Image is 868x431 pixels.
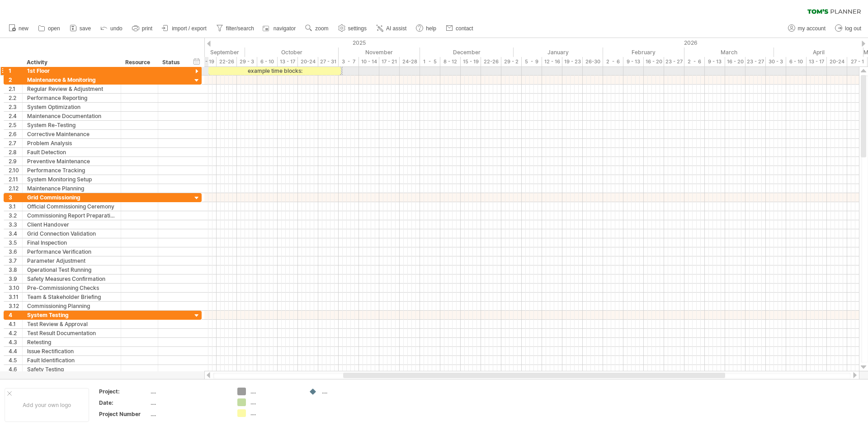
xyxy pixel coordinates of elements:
div: 23 - 27 [745,57,766,66]
div: 3.10 [9,284,22,292]
div: 3.9 [9,275,22,283]
div: Commissioning Planning [27,302,116,310]
div: 9 - 13 [705,57,725,66]
div: Fault Detection [27,148,116,156]
div: 13 - 17 [278,57,298,66]
div: 2.3 [9,103,22,111]
a: my account [786,23,828,34]
a: settings [336,23,369,34]
a: zoom [303,23,331,34]
a: new [6,23,31,34]
div: System Re-Testing [27,121,116,129]
div: 1 - 5 [420,57,440,66]
span: navigator [274,25,296,32]
div: 2.8 [9,148,22,156]
div: Official Commissioning Ceremony [27,202,116,211]
div: Safety Testing [27,365,116,374]
div: Maintenance Planning [27,184,116,193]
div: 1 [9,66,22,75]
div: 2.12 [9,184,22,193]
a: AI assist [374,23,409,34]
div: 2.10 [9,166,22,175]
div: 16 - 20 [644,57,664,66]
div: 23 - 27 [664,57,684,66]
a: log out [833,23,864,34]
div: Grid Connection Validation [27,229,116,238]
div: 2.1 [9,85,22,93]
a: save [67,23,94,34]
div: .... [151,410,226,418]
div: 2.6 [9,130,22,138]
div: 6 - 10 [257,57,278,66]
div: Pre-Commissioning Checks [27,284,116,292]
div: 30 - 3 [766,57,786,66]
div: Test Review & Approval [27,320,116,328]
div: .... [250,388,300,395]
div: .... [250,398,300,406]
div: 13 - 17 [807,57,827,66]
div: Final Inspection [27,238,116,247]
div: Operational Test Running [27,265,116,274]
span: open [48,25,60,32]
span: undo [110,25,123,32]
a: navigator [261,23,298,34]
a: help [414,23,439,34]
div: 3.3 [9,220,22,229]
div: 15 - 19 [461,57,481,66]
div: example time blocks: [208,66,341,75]
a: undo [98,23,125,34]
div: April 2026 [774,47,863,57]
div: 29 - 3 [237,57,257,66]
div: Problem Analysis [27,139,116,147]
div: 4.5 [9,356,22,365]
div: Test Result Documentation [27,329,116,337]
div: 3.1 [9,202,22,211]
div: 12 - 16 [542,57,562,66]
div: 4.2 [9,329,22,337]
div: 10 - 14 [359,57,379,66]
div: December 2025 [420,47,514,57]
div: Maintenance & Monitoring [27,76,116,84]
div: Resource [125,58,153,67]
div: 27 - 1 [847,57,868,66]
div: Maintenance Documentation [27,112,116,120]
span: settings [348,25,367,32]
div: 4.4 [9,347,22,355]
div: 3 [9,193,22,202]
span: log out [845,25,861,32]
a: open [36,23,63,34]
div: Issue Rectification [27,347,116,355]
div: System Optimization [27,103,116,111]
div: 3.7 [9,256,22,265]
div: 2.11 [9,175,22,184]
div: Performance Reporting [27,94,116,102]
div: Client Handover [27,220,116,229]
div: 2 - 6 [603,57,623,66]
div: Safety Measures Confirmation [27,275,116,283]
div: 22-26 [217,57,237,66]
div: 16 - 20 [725,57,745,66]
a: filter/search [214,23,257,34]
div: November 2025 [339,47,420,57]
div: Status [162,58,182,67]
div: System Testing [27,311,116,319]
div: System Monitoring Setup [27,175,116,184]
div: 2 - 6 [684,57,705,66]
div: 4.1 [9,320,22,328]
div: 8 - 12 [440,57,461,66]
div: 4.6 [9,365,22,374]
div: 3.2 [9,211,22,220]
div: 20-24 [298,57,318,66]
div: 24-28 [400,57,420,66]
div: Project: [99,388,149,395]
div: 2.4 [9,112,22,120]
div: February 2026 [603,47,684,57]
div: .... [151,399,226,407]
span: AI assist [386,25,406,32]
div: Activity [27,58,116,67]
a: contact [443,23,476,34]
span: zoom [315,25,328,32]
div: 19 - 23 [562,57,583,66]
div: Parameter Adjustment [27,256,116,265]
a: import / export [160,23,209,34]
